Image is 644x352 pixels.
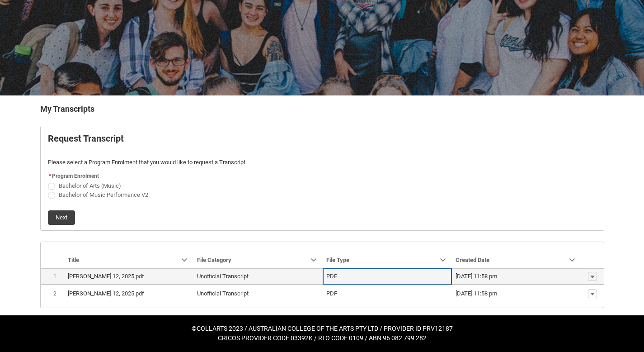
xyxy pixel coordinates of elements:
lightning-formatted-date-time: [DATE] 11:58 pm [456,273,497,280]
span: Bachelor of Arts (Music) [59,182,121,189]
lightning-base-formatted-text: [PERSON_NAME] 12, 2025.pdf [68,273,144,280]
lightning-base-formatted-text: Unofficial Transcript [197,273,249,280]
lightning-base-formatted-text: [PERSON_NAME] 12, 2025.pdf [68,290,144,297]
lightning-base-formatted-text: PDF [326,273,337,280]
article: Request_Student_Transcript flow [40,126,604,231]
button: Next [48,210,75,225]
lightning-formatted-date-time: [DATE] 11:58 pm [456,290,497,297]
p: Please select a Program Enrolment that you would like to request a Transcript. [48,158,597,167]
b: Request Transcript [48,133,124,144]
abbr: required [49,173,51,179]
span: Program Enrolment [52,173,99,179]
span: Bachelor of Music Performance V2 [59,191,148,198]
lightning-base-formatted-text: PDF [326,290,337,297]
lightning-base-formatted-text: Unofficial Transcript [197,290,249,297]
b: My Transcripts [40,104,94,114]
